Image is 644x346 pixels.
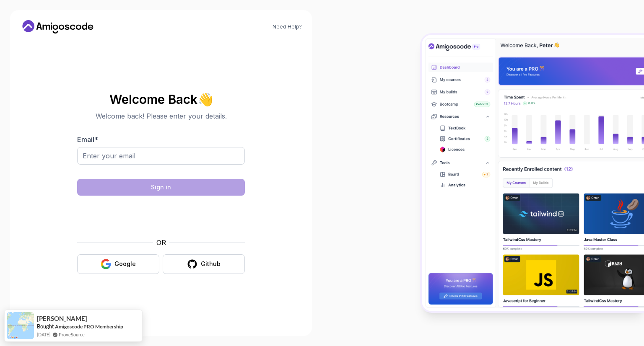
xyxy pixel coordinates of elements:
div: Google [114,260,136,268]
a: Home link [20,20,96,34]
p: OR [156,238,166,248]
a: Need Help? [273,23,302,30]
img: provesource social proof notification image [7,312,34,339]
span: [PERSON_NAME] [37,315,87,322]
div: Github [201,260,221,268]
button: Sign in [77,179,245,196]
label: Email * [77,135,98,144]
span: Bought [37,323,54,330]
span: 👋 [196,90,216,109]
iframe: Widget containing checkbox for hCaptcha security challenge [98,201,224,232]
div: Sign in [151,183,171,191]
p: Welcome back! Please enter your details. [77,111,245,121]
input: Enter your email [77,147,245,165]
a: Amigoscode PRO Membership [55,323,123,330]
button: Github [163,254,245,274]
span: [DATE] [37,331,50,338]
a: ProveSource [59,331,85,338]
img: Amigoscode Dashboard [422,35,644,312]
button: Google [77,254,159,274]
h2: Welcome Back [77,93,245,106]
